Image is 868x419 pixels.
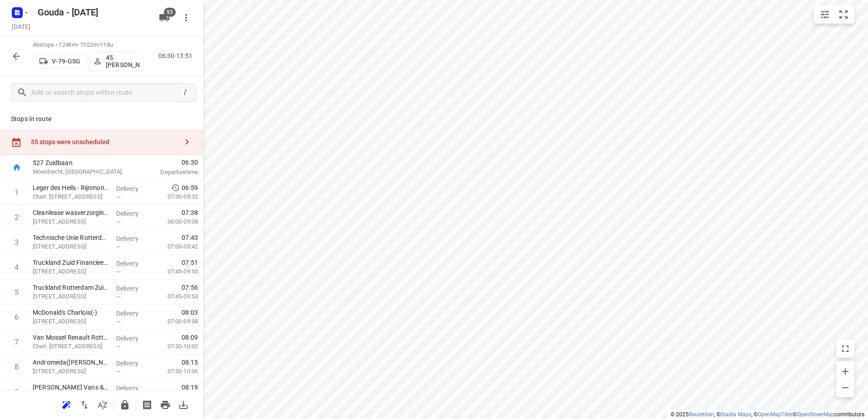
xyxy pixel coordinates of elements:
span: — [116,318,121,325]
span: 07:43 [182,233,198,242]
div: 55 stops were unscheduled [31,138,178,146]
div: small contained button group [814,5,854,24]
span: 93 [164,8,176,17]
p: 07:30-09:32 [153,192,198,201]
p: 07:30-10:02 [153,342,198,351]
p: McDonald's Charlois(-) [33,308,109,317]
span: 07:51 [182,258,198,267]
p: 07:45-09:53 [153,267,198,276]
p: Cleanlease wasverzorging - Rotterdam(Tineke de Meulemeester) [33,208,109,217]
div: 6 [15,313,19,322]
p: Aploniastraat 70, Rotterdam [33,367,109,376]
p: Driemanssteeweg 11, Rotterdam [33,267,109,276]
h5: Gouda - [DATE] [34,5,152,19]
span: — [116,293,121,300]
h5: Project date [8,21,34,32]
p: Delivery [116,259,150,268]
p: Driemanssteeweg 106, Rotterdam [33,242,109,251]
span: — [116,343,121,350]
p: Stops in route [11,114,192,124]
p: Leger des Heils - Rijnmond Zuidwest - Opvang Vluchtelingen(Rozanne van der Spek) [33,183,109,192]
p: Delivery [116,359,150,368]
p: Delivery [116,334,150,343]
p: Delivery [116,384,150,393]
span: — [116,268,121,275]
p: 07:00-09:42 [153,242,198,251]
span: 08:03 [182,308,198,317]
button: V-79-GSG [33,54,87,68]
p: Andromeda(Lisa Rautenbach) [33,358,109,367]
p: Delivery [116,309,150,318]
span: Print shipping labels [138,400,156,409]
p: 07:30-10:06 [153,367,198,376]
div: 2 [15,213,19,222]
div: 7 [15,338,19,346]
span: 08:09 [182,333,198,342]
p: Delivery [116,234,150,243]
p: 06:00-09:38 [153,217,198,226]
div: 3 [15,238,19,247]
span: 06:59 [182,183,198,192]
button: Lock route [116,396,134,414]
p: Driemanssteeweg 11, Rotterdam [33,292,109,301]
span: 07:38 [182,208,198,217]
a: Routetitan [689,411,714,418]
span: 07:56 [182,283,198,292]
span: — [116,219,121,225]
span: — [116,368,121,375]
span: 08:15 [182,358,198,367]
p: Delivery [116,284,150,293]
p: 07:00-09:58 [153,317,198,326]
span: Download route [174,400,192,409]
span: 08:19 [182,383,198,392]
p: Van Mossel Vans & Trucks Charlois(Hennie Mulder) [33,383,109,392]
div: 5 [15,288,19,297]
input: Add or search stops within route [31,86,180,100]
p: 46 stops • 124km • 7h22m [33,41,143,49]
span: • [98,41,100,48]
span: Sort by time window [94,400,112,409]
p: Driemanssteeweg 172c, Rotterdam [33,217,109,226]
div: / [180,88,190,97]
svg: Early [171,183,180,192]
div: 8 [15,363,19,371]
p: 527 Zuidbaan [33,158,127,167]
p: Technische Unie Rotterdam - Driemanssteeweg(Robbert van Groningen) [33,233,109,242]
span: Print route [156,400,174,409]
span: 118u [100,41,113,48]
li: © 2025 , © , © © contributors [671,411,864,418]
button: 93 [155,9,173,27]
p: Moordrecht, [GEOGRAPHIC_DATA] [33,167,127,176]
span: — [116,194,121,200]
div: 4 [15,263,19,272]
button: More [177,9,195,27]
p: Departure time [138,168,198,177]
span: — [116,244,121,250]
p: Truckland Zuid Financieel(Alice van Loenen) [33,258,109,267]
a: OpenStreetMap [797,411,834,418]
span: 06:30 [138,158,198,167]
div: 1 [15,188,19,197]
p: 45.Daniël van der Maas [106,54,139,68]
p: V-79-GSG [52,58,80,65]
p: 06:30-13:51 [158,51,196,61]
p: Delivery [116,184,150,193]
span: Reoptimize route [57,400,75,409]
p: Charl. Lagedijk 951, Rotterdam [33,192,109,201]
a: Stadia Maps [720,411,751,418]
span: Reverse route [75,400,94,409]
p: Charl. Lagedijk 946, Rotterdam [33,342,109,351]
button: 45.[PERSON_NAME] [89,51,143,71]
div: 9 [15,388,19,396]
p: Truckland Rotterdam Zuid(Alice van Loenen) [33,283,109,292]
a: OpenMapTiles [758,411,793,418]
p: 07:45-09:53 [153,292,198,301]
p: Driemanssteeweg 10, Rotterdam [33,317,109,326]
p: Delivery [116,209,150,218]
p: Van Mossel Renault Rotterdam Zuid(Leon Vos) [33,333,109,342]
